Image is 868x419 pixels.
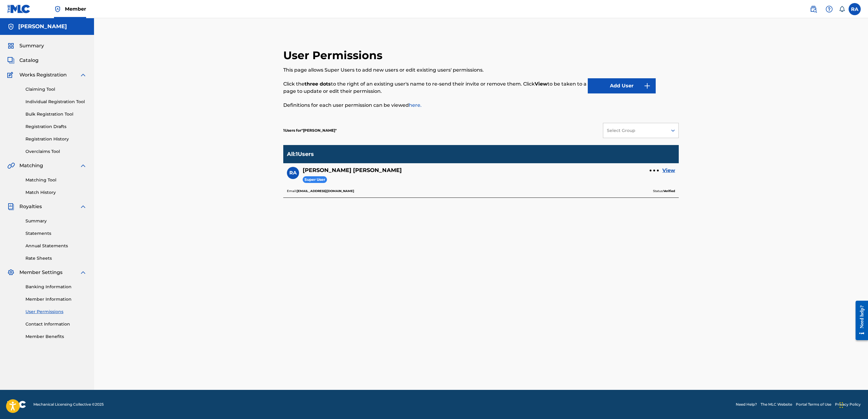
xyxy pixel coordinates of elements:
a: The MLC Website [761,402,792,407]
p: All : 1 Users [287,151,314,157]
img: MLC Logo [7,5,31,13]
p: This page allows Super Users to add new users or edit existing users' permissions. [283,66,588,74]
a: Statements [25,230,87,237]
img: Works Registration [7,71,15,79]
span: Member Settings [19,269,62,276]
a: Matching Tool [25,177,87,183]
img: expand [79,203,87,210]
h5: Randall Alston [18,23,67,30]
strong: three dots [304,81,331,87]
b: [EMAIL_ADDRESS][DOMAIN_NAME] [297,189,354,193]
span: Summary [19,42,44,49]
a: Need Help? [736,402,757,407]
p: Status: [653,188,675,194]
p: Click the to the right of an existing user's name to re-send their invite or remove them. Click t... [283,80,588,95]
img: help [826,5,833,13]
span: RA [289,169,297,177]
img: Top Rightsholder [54,5,61,13]
a: Summary [25,218,87,224]
img: 9d2ae6d4665cec9f34b9.svg [644,82,651,90]
a: User Permissions [25,309,87,315]
img: Catalog [7,57,15,64]
button: Add User [588,78,656,93]
img: Accounts [7,23,15,30]
img: logo [7,401,26,408]
div: User Menu [849,3,861,15]
b: Verified [663,189,675,193]
a: Bulk Registration Tool [25,111,87,117]
p: Definitions for each user permission can be viewed [283,102,588,109]
a: Registration Drafts [25,123,87,130]
img: Matching [7,162,15,169]
span: Royalties [19,203,42,210]
a: Annual Statements [25,243,87,249]
a: Individual Registration Tool [25,99,87,105]
span: Member [65,5,86,12]
a: Claiming Tool [25,86,87,93]
span: 1 Users for [283,128,301,133]
span: Super User [303,176,327,183]
span: Randall Alston [301,128,337,133]
p: Email: [287,188,354,194]
h5: Randall Alston [303,167,402,174]
a: Match History [25,189,87,196]
span: Catalog [19,57,39,64]
span: Matching [19,162,43,169]
div: Notifications [839,6,845,12]
span: Works Registration [19,71,67,79]
img: Summary [7,42,15,49]
a: Banking Information [25,284,87,290]
img: expand [79,269,87,276]
a: Privacy Policy [835,402,861,407]
a: Member Benefits [25,333,87,340]
img: expand [79,162,87,169]
a: Contact Information [25,321,87,327]
a: Portal Terms of Use [796,402,831,407]
img: Royalties [7,203,15,210]
a: here. [409,102,422,108]
a: Rate Sheets [25,255,87,262]
span: Mechanical Licensing Collective © 2025 [33,402,104,407]
a: CatalogCatalog [7,57,39,64]
div: Select Group [607,127,663,134]
a: Member Information [25,296,87,302]
iframe: Resource Center [851,296,868,345]
h2: User Permissions [283,49,385,62]
strong: View [535,81,547,87]
img: search [810,5,817,13]
a: Public Search [807,3,819,15]
div: Drag [839,396,843,414]
a: Overclaims Tool [25,148,87,155]
a: View [662,167,675,174]
img: expand [79,71,87,79]
a: Registration History [25,136,87,142]
img: Member Settings [7,269,15,276]
div: Help [823,3,835,15]
iframe: Chat Widget [838,390,868,419]
a: SummarySummary [7,42,44,49]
